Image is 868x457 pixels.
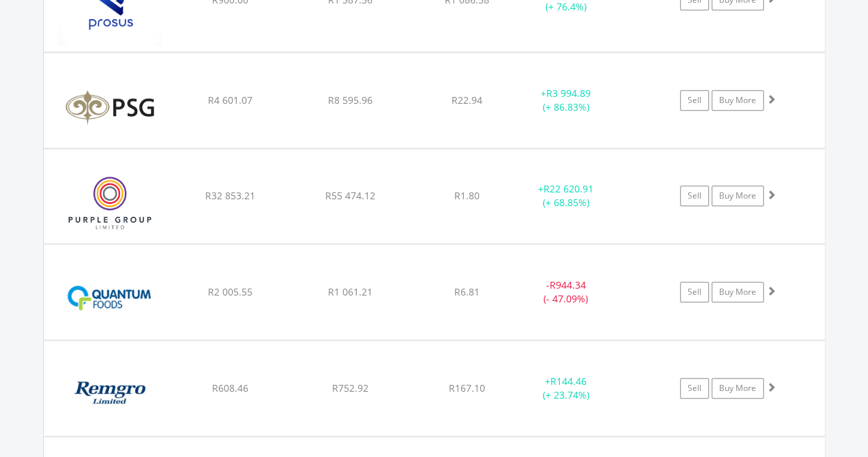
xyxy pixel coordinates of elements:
a: Buy More [712,378,764,399]
a: Sell [680,378,709,399]
span: R6.81 [454,285,480,298]
div: + (+ 68.85%) [515,182,618,210]
span: R1 061.21 [328,285,373,298]
div: + (+ 86.83%) [515,87,618,114]
span: R752.92 [332,381,368,394]
a: Sell [680,90,709,111]
span: R608.46 [212,381,248,394]
div: - (- 47.09%) [515,278,618,306]
span: R22.94 [451,93,482,107]
span: R944.34 [550,278,586,291]
a: Buy More [712,90,764,111]
img: EQU.ZA.PPE.png [51,166,169,240]
a: Sell [680,282,709,302]
a: Sell [680,186,709,206]
img: EQU.ZA.KST.png [51,70,169,144]
img: EQU.ZA.QFH.png [51,262,169,336]
span: R8 595.96 [328,93,373,107]
span: R2 005.55 [208,285,253,298]
span: R144.46 [550,375,587,388]
img: EQU.ZA.REM.png [51,358,169,432]
a: Buy More [712,186,764,206]
span: R4 601.07 [208,93,253,107]
a: Buy More [712,282,764,302]
span: R55 474.12 [325,189,375,202]
span: R1.80 [454,189,480,202]
span: R22 620.91 [543,182,594,195]
span: R167.10 [449,381,485,394]
div: + (+ 23.74%) [515,375,618,402]
span: R3 994.89 [546,87,591,100]
span: R32 853.21 [205,189,255,202]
